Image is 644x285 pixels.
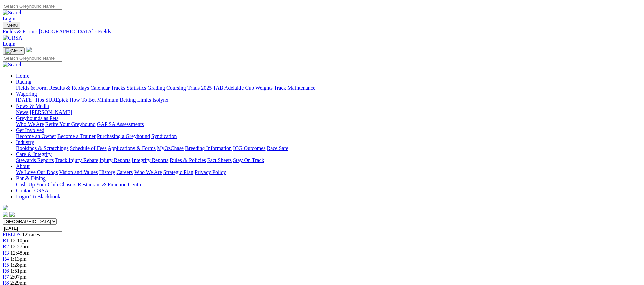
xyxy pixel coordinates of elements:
[16,97,641,103] div: Wagering
[16,97,44,103] a: [DATE] Tips
[16,139,34,145] a: Industry
[97,133,150,139] a: Purchasing a Greyhound
[3,250,9,256] a: R3
[151,133,177,139] a: Syndication
[16,169,641,175] div: About
[166,85,186,91] a: Coursing
[157,145,184,151] a: MyOzChase
[16,103,49,109] a: News & Media
[7,23,18,28] span: Menu
[3,212,8,217] img: facebook.svg
[45,97,68,103] a: SUREpick
[185,145,232,151] a: Breeding Information
[99,157,130,163] a: Injury Reports
[90,85,110,91] a: Calendar
[267,145,288,151] a: Race Safe
[3,274,9,280] a: R7
[3,22,20,29] button: Toggle navigation
[16,109,641,115] div: News & Media
[16,157,641,163] div: Care & Integrity
[195,169,226,175] a: Privacy Policy
[132,157,168,163] a: Integrity Reports
[3,10,23,16] img: Search
[274,85,315,91] a: Track Maintenance
[170,157,206,163] a: Rules & Policies
[3,262,9,268] a: R5
[16,115,58,121] a: Greyhounds as Pets
[3,244,9,250] span: R2
[16,145,641,151] div: Industry
[3,29,641,35] a: Fields & Form - [GEOGRAPHIC_DATA] - Fields
[10,274,27,280] span: 2:07pm
[49,85,89,91] a: Results & Replays
[16,85,48,91] a: Fields & Form
[16,175,46,181] a: Bar & Dining
[10,238,30,243] span: 12:10pm
[16,133,56,139] a: Become an Owner
[16,79,31,85] a: Racing
[30,109,72,115] a: [PERSON_NAME]
[10,262,27,268] span: 1:28pm
[59,169,98,175] a: Vision and Values
[5,48,22,54] img: Close
[16,85,641,91] div: Racing
[16,182,641,188] div: Bar & Dining
[55,157,98,163] a: Track Injury Rebate
[10,256,27,262] span: 1:13pm
[9,212,15,217] img: twitter.svg
[233,145,265,151] a: ICG Outcomes
[148,85,165,91] a: Grading
[108,145,156,151] a: Applications & Forms
[99,169,115,175] a: History
[45,121,96,127] a: Retire Your Greyhound
[116,169,133,175] a: Careers
[152,97,168,103] a: Isolynx
[3,41,15,47] a: Login
[16,73,29,79] a: Home
[59,182,142,187] a: Chasers Restaurant & Function Centre
[187,85,200,91] a: Trials
[10,244,30,250] span: 12:27pm
[16,169,58,175] a: We Love Our Dogs
[16,163,30,169] a: About
[16,127,44,133] a: Get Involved
[16,145,68,151] a: Bookings & Scratchings
[134,169,162,175] a: Who We Are
[26,47,32,52] img: logo-grsa-white.png
[97,97,151,103] a: Minimum Betting Limits
[3,225,62,232] input: Select date
[57,133,96,139] a: Become a Trainer
[127,85,146,91] a: Statistics
[16,194,60,199] a: Login To Blackbook
[16,121,44,127] a: Who We Are
[201,85,254,91] a: 2025 TAB Adelaide Cup
[70,97,96,103] a: How To Bet
[3,3,62,10] input: Search
[3,55,62,62] input: Search
[3,35,22,41] img: GRSA
[3,47,25,55] button: Toggle navigation
[3,16,15,21] a: Login
[10,250,30,256] span: 12:48pm
[16,121,641,127] div: Greyhounds as Pets
[3,256,9,262] a: R4
[3,205,8,210] img: logo-grsa-white.png
[16,188,48,193] a: Contact GRSA
[16,157,54,163] a: Stewards Reports
[3,238,9,243] a: R1
[3,232,21,237] a: FIELDS
[97,121,144,127] a: GAP SA Assessments
[111,85,125,91] a: Tracks
[10,268,27,274] span: 1:51pm
[3,62,23,68] img: Search
[3,268,9,274] a: R6
[16,133,641,139] div: Get Involved
[70,145,106,151] a: Schedule of Fees
[16,91,37,97] a: Wagering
